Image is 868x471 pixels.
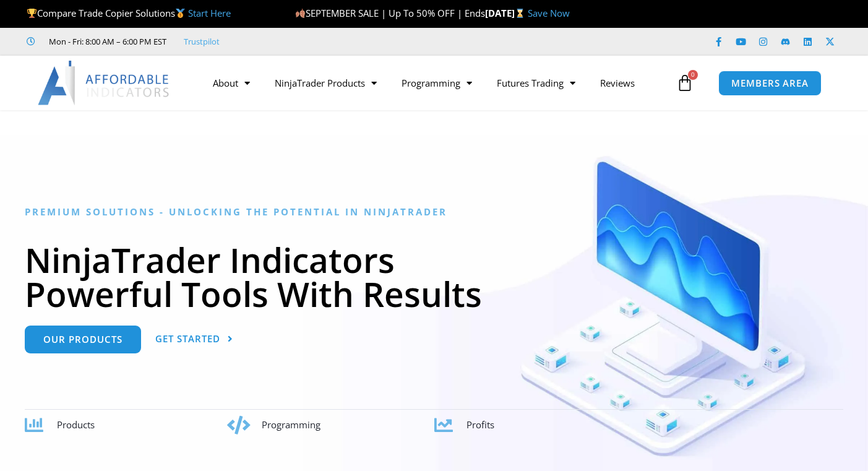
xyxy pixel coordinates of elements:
a: NinjaTrader Products [262,69,389,97]
h6: Premium Solutions - Unlocking the Potential in NinjaTrader [25,206,843,218]
span: Products [57,418,95,431]
a: Trustpilot [184,34,220,49]
span: Profits [466,418,494,431]
img: LogoAI | Affordable Indicators – NinjaTrader [38,61,171,105]
span: Programming [262,418,320,431]
a: Reviews [588,69,647,97]
img: ⌛ [515,9,525,18]
a: Futures Trading [484,69,588,97]
span: 0 [688,70,698,80]
a: Save Now [528,7,570,19]
strong: [DATE] [485,7,528,19]
a: 0 [658,65,712,101]
a: Get Started [155,326,233,353]
span: Mon - Fri: 8:00 AM – 6:00 PM EST [46,34,166,49]
span: Compare Trade Copier Solutions [27,7,231,19]
a: Start Here [188,7,231,19]
img: 🍂 [296,9,305,18]
a: Programming [389,69,484,97]
a: Our Products [25,326,141,353]
h1: NinjaTrader Indicators Powerful Tools With Results [25,243,843,311]
nav: Menu [200,69,672,97]
span: SEPTEMBER SALE | Up To 50% OFF | Ends [295,7,485,19]
img: 🥇 [176,9,185,18]
a: MEMBERS AREA [718,71,822,96]
span: Our Products [43,335,122,344]
img: 🏆 [27,9,37,18]
a: About [200,69,262,97]
span: Get Started [155,334,220,344]
span: MEMBERS AREA [731,79,809,88]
